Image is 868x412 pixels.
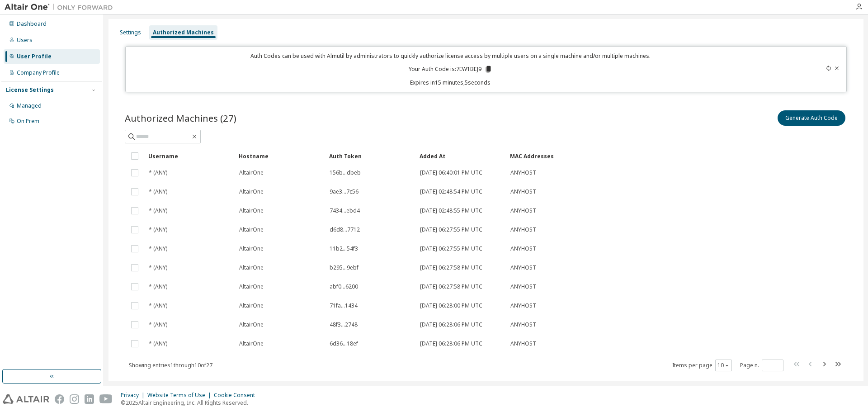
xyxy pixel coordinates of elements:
[70,394,79,404] img: instagram.svg
[329,149,412,163] div: Auth Token
[148,149,231,163] div: Username
[239,340,264,347] span: AltairOne
[149,169,167,176] span: * (ANY)
[3,394,49,404] img: altair_logo.svg
[330,302,358,309] span: 71fa...1434
[330,169,361,176] span: 156b...dbeb
[510,340,536,347] span: ANYHOST
[420,169,482,176] span: [DATE] 06:40:01 PM UTC
[330,283,358,290] span: abf0...6200
[330,321,358,328] span: 48f3...2748
[239,226,264,233] span: AltairOne
[239,207,264,214] span: AltairOne
[239,302,264,309] span: AltairOne
[149,226,167,233] span: * (ANY)
[330,226,360,233] span: d6d8...7712
[17,20,47,28] div: Dashboard
[420,245,482,252] span: [DATE] 06:27:55 PM UTC
[420,302,482,309] span: [DATE] 06:28:00 PM UTC
[153,29,214,36] div: Authorized Machines
[85,394,94,404] img: linkedin.svg
[6,86,54,94] div: License Settings
[131,52,770,60] p: Auth Codes can be used with Almutil by administrators to quickly authorize license access by mult...
[17,102,42,109] div: Managed
[330,340,358,347] span: 6d36...18ef
[214,392,260,399] div: Cookie Consent
[420,321,482,328] span: [DATE] 06:28:06 PM UTC
[510,169,536,176] span: ANYHOST
[149,283,167,290] span: * (ANY)
[147,392,214,399] div: Website Terms of Use
[510,283,536,290] span: ANYHOST
[239,264,264,271] span: AltairOne
[239,169,264,176] span: AltairOne
[330,245,358,252] span: 11b2...54f3
[510,207,536,214] span: ANYHOST
[17,37,33,44] div: Users
[717,362,730,369] button: 10
[510,245,536,252] span: ANYHOST
[149,321,167,328] span: * (ANY)
[510,188,536,195] span: ANYHOST
[409,65,492,73] p: Your Auth Code is: 7EW1BEJ9
[330,264,359,271] span: b295...9ebf
[55,394,64,404] img: facebook.svg
[239,283,264,290] span: AltairOne
[99,394,113,404] img: youtube.svg
[510,321,536,328] span: ANYHOST
[239,245,264,252] span: AltairOne
[239,321,264,328] span: AltairOne
[510,226,536,233] span: ANYHOST
[239,149,322,163] div: Hostname
[131,79,770,86] p: Expires in 15 minutes, 5 seconds
[129,361,212,369] span: Showing entries 1 through 10 of 27
[510,264,536,271] span: ANYHOST
[420,226,482,233] span: [DATE] 06:27:55 PM UTC
[149,245,167,252] span: * (ANY)
[420,149,503,163] div: Added At
[149,207,167,214] span: * (ANY)
[120,29,141,36] div: Settings
[420,264,482,271] span: [DATE] 06:27:58 PM UTC
[125,112,236,124] span: Authorized Machines (27)
[330,188,359,195] span: 9ae3...7c56
[121,399,260,407] p: © 2025 Altair Engineering, Inc. All Rights Reserved.
[149,302,167,309] span: * (ANY)
[672,360,732,371] span: Items per page
[510,302,536,309] span: ANYHOST
[17,53,52,60] div: User Profile
[330,207,360,214] span: 7434...ebd4
[121,392,147,399] div: Privacy
[778,110,845,126] button: Generate Auth Code
[420,188,482,195] span: [DATE] 02:48:54 PM UTC
[149,188,167,195] span: * (ANY)
[239,188,264,195] span: AltairOne
[17,69,60,76] div: Company Profile
[17,118,39,125] div: On Prem
[149,340,167,347] span: * (ANY)
[420,283,482,290] span: [DATE] 06:27:58 PM UTC
[740,360,783,371] span: Page n.
[149,264,167,271] span: * (ANY)
[510,149,748,163] div: MAC Addresses
[420,207,482,214] span: [DATE] 02:48:55 PM UTC
[5,3,118,12] img: Altair One
[420,340,482,347] span: [DATE] 06:28:06 PM UTC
